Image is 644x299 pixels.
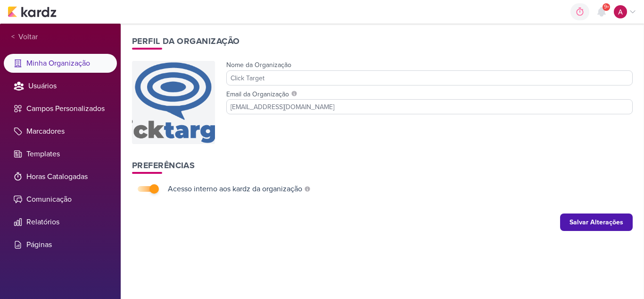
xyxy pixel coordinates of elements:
[4,99,117,118] li: Campos Personalizados
[4,122,117,141] li: Marcadores
[132,159,633,172] h1: Preferências
[4,54,117,73] li: Minha Organização
[560,214,633,231] button: Salvar Alterações
[4,77,117,95] li: Usuários
[132,35,633,48] h1: Perfil da Organização
[11,32,15,43] span: <
[4,213,117,231] li: Relatórios
[4,145,117,163] li: Templates
[226,89,633,99] label: Email da Organização
[226,61,291,69] label: Nome da Organização
[8,6,57,17] img: kardz.app
[4,167,117,186] li: Horas Catalogadas
[4,235,117,254] li: Páginas
[4,190,117,209] li: Comunicação
[604,3,609,11] span: 9+
[168,183,302,195] div: Acesso interno aos kardz da organização
[15,31,38,43] span: Voltar
[614,5,627,18] img: Alessandra Gomes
